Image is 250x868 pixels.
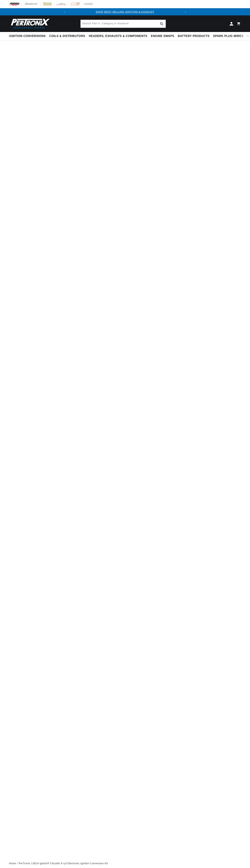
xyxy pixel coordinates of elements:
[9,18,50,30] img: Pertronix
[9,32,48,40] summary: Ignition Conversions
[49,34,85,38] span: Coils & Distributors
[87,32,149,40] summary: Headers, Exhausts & Components
[9,861,16,865] a: Home
[213,34,243,38] span: Spark Plug Wires
[151,34,174,38] span: Engine Swaps
[81,20,166,28] input: Search Part #, Category or Keyword
[178,34,209,38] span: Battery Products
[9,34,46,38] span: Ignition Conversions
[158,20,166,28] button: Search Part #, Category or Keyword
[68,10,182,14] div: Announcement
[68,10,182,14] div: 1 of 2
[149,32,176,40] summary: Engine Swaps
[211,32,245,40] summary: Spark Plug Wires
[61,8,68,15] button: Translation missing: en.sections.announcements.previous_announcement
[19,861,108,865] a: PerTronix 1381A Ignitor® Chrysler 8 cyl Electronic Ignition Conversion Kit
[89,34,147,38] span: Headers, Exhausts & Components
[182,8,189,15] button: Translation missing: en.sections.announcements.next_announcement
[48,32,87,40] summary: Coils & Distributors
[176,32,211,40] summary: Battery Products
[9,861,241,865] nav: breadcrumbs
[96,10,154,13] a: SHOP BEST SELLING IGNITION & EXHAUST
